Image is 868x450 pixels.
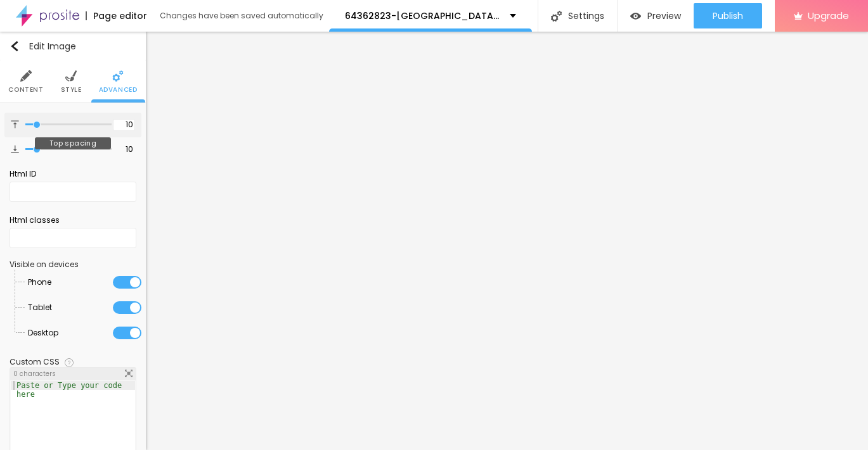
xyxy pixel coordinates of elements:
[713,11,743,21] span: Publish
[28,320,58,346] span: Desktop
[345,11,500,20] p: 64362823-[GEOGRAPHIC_DATA], [GEOGRAPHIC_DATA]
[65,358,74,367] img: Icone
[10,261,136,268] div: Visible on devices
[694,3,762,28] button: Publish
[20,70,32,82] img: Icone
[65,70,77,82] img: Icone
[630,11,641,22] img: view-1.svg
[808,10,849,21] span: Upgrade
[28,295,52,320] span: Tablet
[551,11,562,22] img: Icone
[618,3,694,28] button: Preview
[99,87,138,93] span: Advanced
[146,32,868,450] iframe: Editor
[10,41,20,51] img: Icone
[160,12,323,20] div: Changes have been saved automatically
[10,368,136,380] div: 0 characters
[10,41,76,51] div: Edit Image
[11,145,19,153] img: Icone
[61,87,82,93] span: Style
[10,168,136,180] div: Html ID
[10,358,60,366] div: Custom CSS
[112,70,124,82] img: Icone
[11,381,135,399] div: Paste or Type your code here
[647,11,681,21] span: Preview
[28,270,51,295] span: Phone
[11,120,19,128] img: Icone
[125,370,133,377] img: Icone
[86,11,147,20] div: Page editor
[10,215,136,226] div: Html classes
[8,87,43,93] span: Content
